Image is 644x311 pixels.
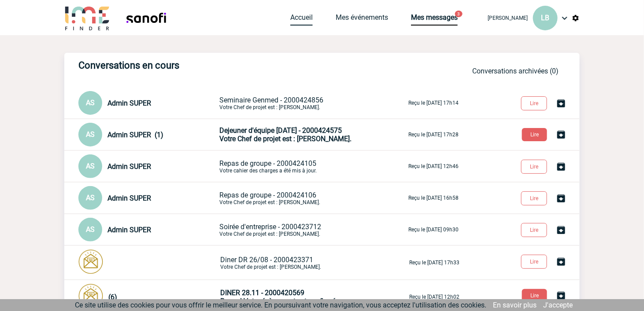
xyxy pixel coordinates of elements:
a: AS Admin SUPER Repas de groupe - 2000424105Votre cahier des charges a été mis à jour. Reçu le [DA... [78,161,459,170]
span: Bravo ! Votre évènement est confirmé [220,297,336,305]
img: Archiver la conversation [556,225,566,235]
img: photonotifcontact.png [78,249,103,274]
a: En savoir plus [493,301,537,309]
a: Mes événements [336,13,388,26]
button: Lire [521,255,547,269]
a: Accueil [290,13,313,26]
a: J'accepte [543,301,573,309]
p: Votre Chef de projet est : [PERSON_NAME]. [220,256,407,270]
div: Conversation privée : Client - Agence [78,284,218,310]
span: Dejeuner d'équipe [DATE] - 2000424575 [219,126,342,135]
a: Conversations archivées (0) [472,67,559,75]
button: Lire [522,289,547,302]
a: AS Admin SUPER (1) Dejeuner d'équipe [DATE] - 2000424575Votre Chef de projet est : [PERSON_NAME].... [78,130,459,138]
div: Conversation privée : Client - Agence [78,218,218,241]
span: Seminaire Genmed - 2000424856 [219,96,323,104]
a: AS Admin SUPER Repas de groupe - 2000424106Votre Chef de projet est : [PERSON_NAME]. Reçu le [DAT... [78,193,459,201]
span: Admin SUPER [107,226,151,234]
span: DINER 28.11 - 2000420569 [220,289,304,297]
a: AS Admin SUPER Soirée d'entreprise - 2000423712Votre Chef de projet est : [PERSON_NAME]. Reçu le ... [78,225,459,233]
img: Archiver la conversation [556,290,566,301]
a: Lire [515,130,556,138]
a: Lire [515,291,556,299]
button: Lire [521,160,547,174]
p: Reçu le [DATE] 17h28 [408,132,459,138]
a: Lire [514,99,556,107]
p: Votre Chef de projet est : [PERSON_NAME]. [219,223,407,237]
span: Repas de groupe - 2000424106 [219,191,316,199]
span: [PERSON_NAME] [488,15,528,21]
span: AS [86,225,95,234]
a: AS Admin SUPER Seminaire Genmed - 2000424856Votre Chef de projet est : [PERSON_NAME]. Reçu le [DA... [78,98,459,106]
span: AS [86,99,95,107]
h3: Conversations en cours [78,60,343,71]
img: Archiver la conversation [556,256,566,267]
button: Lire [521,191,547,205]
img: IME-Finder [64,5,110,30]
span: AS [86,194,95,202]
a: Diner DR 26/08 - 2000423371Votre Chef de projet est : [PERSON_NAME]. Reçu le [DATE] 17h33 [78,258,459,266]
button: 3 [455,11,463,17]
button: Lire [521,96,547,110]
div: Conversation privée : Client - Agence [78,249,218,276]
img: Archiver la conversation [556,98,566,109]
span: Admin SUPER (1) [107,131,163,139]
span: LB [541,14,550,22]
span: Admin SUPER [107,162,151,171]
a: Lire [514,194,556,202]
p: Reçu le [DATE] 12h02 [409,294,459,300]
span: Ce site utilise des cookies pour vous offrir le meilleur service. En poursuivant votre navigation... [75,301,486,309]
img: Archiver la conversation [556,129,566,140]
p: Reçu le [DATE] 17h14 [408,100,459,106]
img: Archiver la conversation [556,193,566,204]
span: AS [86,130,95,139]
div: Conversation privée : Client - Agence [78,123,218,146]
span: AS [86,162,95,170]
button: Lire [521,223,547,237]
div: Conversation privée : Client - Agence [78,186,218,210]
p: Reçu le [DATE] 12h46 [408,163,459,169]
a: Mes messages [411,13,458,26]
a: (6) DINER 28.11 - 2000420569Bravo ! Votre évènement est confirmé Reçu le [DATE] 12h02 [78,292,459,300]
p: Votre Chef de projet est : [PERSON_NAME]. [219,191,407,205]
a: Lire [514,257,556,265]
div: Conversation privée : Client - Agence [78,154,218,178]
img: Archiver la conversation [556,161,566,172]
span: (6) [108,293,117,301]
img: photonotifcontact.png [78,284,103,308]
span: Soirée d'entreprise - 2000423712 [219,223,321,231]
span: Diner DR 26/08 - 2000423371 [220,256,313,264]
button: Lire [522,128,547,141]
span: Repas de groupe - 2000424105 [219,159,316,168]
a: Lire [514,162,556,170]
span: Votre Chef de projet est : [PERSON_NAME]. [219,135,352,143]
span: Admin SUPER [107,99,151,107]
div: Conversation privée : Client - Agence [78,91,218,115]
p: Reçu le [DATE] 16h58 [408,195,459,201]
a: Lire [514,225,556,234]
p: Votre cahier des charges a été mis à jour. [219,159,407,174]
span: Admin SUPER [107,194,151,202]
p: Reçu le [DATE] 09h30 [408,227,459,233]
p: Votre Chef de projet est : [PERSON_NAME]. [219,96,407,110]
p: Reçu le [DATE] 17h33 [409,260,459,266]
